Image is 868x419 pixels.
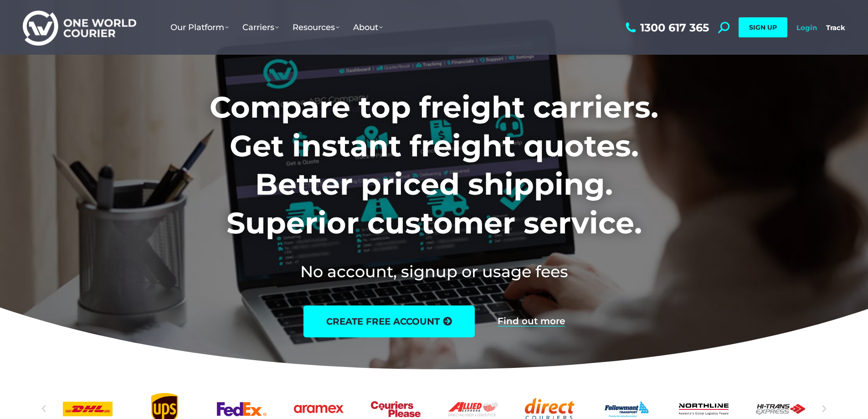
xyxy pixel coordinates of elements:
[749,23,777,31] span: SIGN UP
[739,17,787,37] a: SIGN UP
[498,316,565,326] a: Find out more
[242,22,279,32] span: Carriers
[796,23,817,32] a: Login
[164,13,236,41] a: Our Platform
[149,260,719,283] h2: No account, signup or usage fees
[623,22,709,33] a: 1300 617 365
[286,13,346,41] a: Resources
[293,22,339,32] span: Resources
[236,13,286,41] a: Carriers
[23,9,136,46] img: One World Courier
[149,88,719,242] h1: Compare top freight carriers. Get instant freight quotes. Better priced shipping. Superior custom...
[346,13,390,41] a: About
[826,23,845,32] a: Track
[170,22,229,32] span: Our Platform
[353,22,383,32] span: About
[303,305,475,337] a: create free account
